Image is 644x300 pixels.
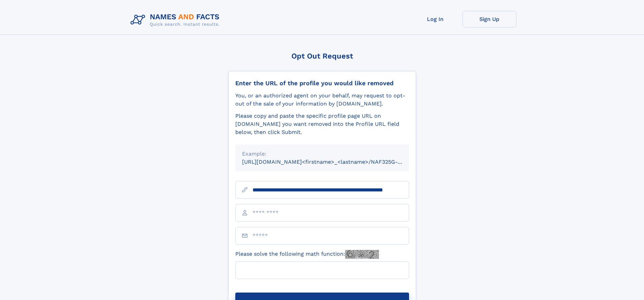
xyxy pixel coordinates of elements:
[235,92,409,108] div: You, or an authorized agent on your behalf, may request to opt-out of the sale of your informatio...
[242,150,402,158] div: Example:
[235,250,379,259] label: Please solve the following math function:
[462,11,517,27] a: Sign Up
[228,52,416,60] div: Opt Out Request
[408,11,462,27] a: Log In
[235,79,409,87] div: Enter the URL of the profile you would like removed
[242,159,422,165] small: [URL][DOMAIN_NAME]<firstname>_<lastname>/NAF325G-xxxxxxxx
[128,11,225,29] img: Logo Names and Facts
[235,112,409,136] div: Please copy and paste the specific profile page URL on [DOMAIN_NAME] you want removed into the Pr...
